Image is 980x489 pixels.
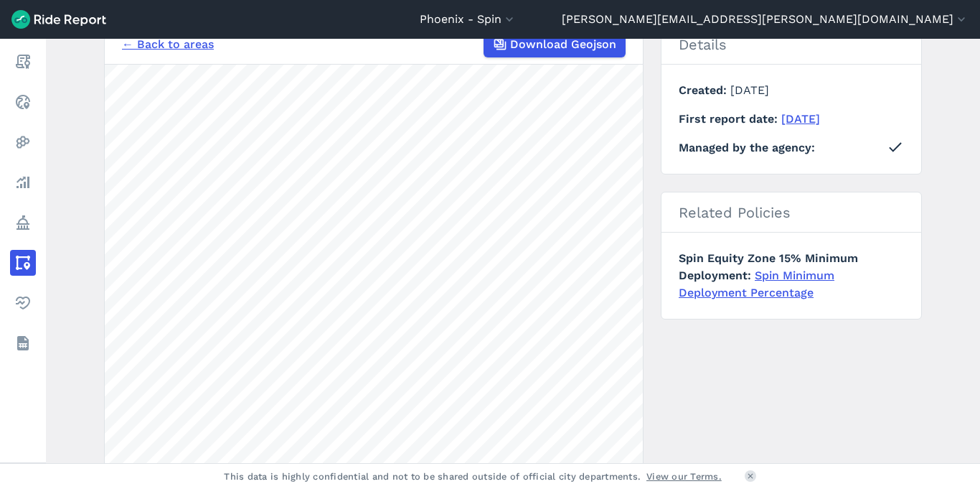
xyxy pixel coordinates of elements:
span: Managed by the agency [679,139,815,157]
a: Analyze [10,169,36,195]
span: Download Geojson [510,36,616,53]
h2: Related Policies [661,192,921,233]
span: [DATE] [730,83,769,97]
a: Policy [10,210,36,236]
a: Health [10,290,36,316]
span: First report date [679,112,781,126]
button: [PERSON_NAME][EMAIL_ADDRESS][PERSON_NAME][DOMAIN_NAME] [562,11,969,28]
button: Download Geojson [484,32,626,57]
span: Spin Equity Zone 15% Minimum Deployment [679,251,858,282]
h2: Details [661,24,921,65]
a: Report [10,49,36,75]
a: Heatmaps [10,129,36,155]
a: Spin Minimum Deployment Percentage [679,269,834,299]
button: Phoenix - Spin [420,11,517,28]
span: Created [679,83,730,97]
a: [DATE] [781,112,820,126]
a: ← Back to areas [122,36,214,53]
a: Areas [10,250,36,276]
img: Ride Report [11,10,106,29]
a: Realtime [10,89,36,115]
a: Datasets [10,330,36,356]
a: View our Terms. [646,470,722,483]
